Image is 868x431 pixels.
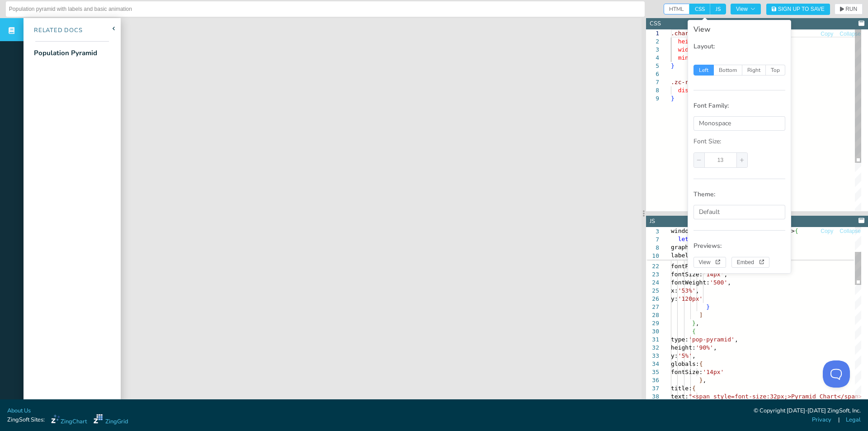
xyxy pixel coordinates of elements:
[820,30,834,38] button: Copy
[671,295,678,302] span: y:
[735,336,738,343] span: ,
[646,376,659,384] div: 36
[678,236,689,242] span: let
[812,416,831,424] a: Privacy
[671,79,696,85] span: .zc-ref
[699,119,731,128] span: Monospace
[664,4,726,14] div: checkbox-group
[839,30,861,38] button: Collapse
[731,257,770,268] button: Embed
[689,393,865,400] span: "<span style=font-size:32px;>Pyramid Chart</span>\
[34,48,97,58] div: Population Pyramid
[671,255,692,261] span: color:
[94,414,128,426] a: ZingGrid
[713,344,717,351] span: ,
[671,336,689,343] span: type:
[678,87,707,94] span: display:
[646,29,659,38] div: 1
[710,4,726,14] span: JS
[839,227,861,236] button: Collapse
[694,153,705,167] span: decrease number
[678,352,692,359] span: '5%'
[724,271,727,278] span: ,
[646,368,659,376] div: 35
[703,271,724,278] span: '14px'
[646,336,659,344] div: 31
[693,137,785,146] p: Font Size:
[646,360,659,368] div: 34
[821,31,833,37] span: Copy
[736,6,755,12] span: View
[671,369,703,375] span: fontSize:
[846,416,861,424] a: Legal
[646,78,659,86] div: 7
[646,344,659,352] div: 32
[699,377,703,384] span: }
[121,18,642,408] iframe: Your browser does not support iframes.
[766,4,830,15] button: Sign Up to Save
[692,385,696,392] span: {
[7,407,31,415] a: About Us
[678,287,696,294] span: '53%'
[693,42,785,51] p: Layout:
[742,65,766,76] span: Right
[646,279,659,287] div: 24
[689,336,735,343] span: 'pop-pyramid'
[650,19,661,28] div: CSS
[646,393,659,401] div: 38
[646,46,659,54] div: 3
[671,287,678,294] span: x:
[706,303,710,310] span: }
[693,190,785,199] p: Theme:
[646,311,659,319] div: 28
[671,385,692,392] span: title:
[696,320,699,327] span: ,
[671,30,731,37] span: .chart--container
[646,287,659,295] div: 25
[823,360,850,388] iframe: Toggle Customer Support
[678,54,717,61] span: min-height:
[703,377,706,384] span: ,
[693,101,785,110] p: Font Family:
[835,4,863,14] button: RUN
[646,86,659,95] div: 8
[671,62,675,69] span: }
[689,4,710,14] span: CSS
[646,270,659,279] div: 23
[692,320,696,327] span: }
[664,4,689,14] span: HTML
[671,352,678,359] span: y:
[671,393,689,400] span: text:
[7,416,45,424] span: ZingSoft Sites:
[646,327,659,336] div: 30
[678,295,703,302] span: '120px'
[646,352,659,360] div: 33
[795,227,798,234] span: {
[671,360,699,367] span: globals:
[646,95,659,103] div: 9
[646,70,659,78] div: 6
[671,344,696,351] span: height:
[845,6,857,12] span: RUN
[693,26,785,33] div: View
[646,62,659,70] div: 5
[692,328,696,335] span: {
[671,271,703,278] span: fontSize:
[671,95,675,102] span: }
[650,217,655,226] div: JS
[820,227,834,236] button: Copy
[693,65,785,76] div: radio-group
[9,2,642,16] input: Untitled Demo
[688,20,791,274] div: View
[699,208,720,216] span: Default
[699,260,721,265] span: View
[788,227,795,234] span: =>
[727,279,731,286] span: ,
[646,38,659,46] div: 2
[646,319,659,327] div: 29
[671,227,752,234] span: window.addEventListener
[821,228,833,234] span: Copy
[24,26,83,35] div: Related Docs
[696,287,699,294] span: ,
[646,227,659,236] span: 3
